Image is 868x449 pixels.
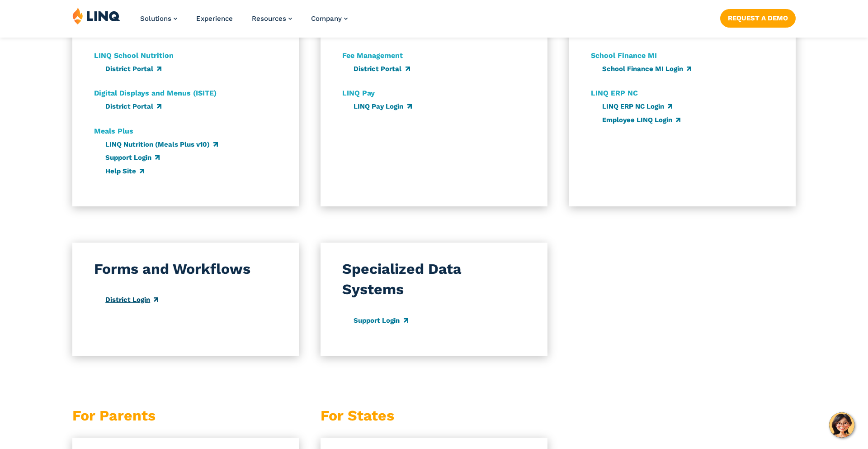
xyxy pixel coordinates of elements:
[140,14,171,23] span: Solutions
[342,89,375,97] strong: LINQ Pay
[591,51,657,60] strong: School Finance MI
[105,102,161,110] a: District Portal
[602,65,691,73] a: School Finance MI Login
[196,14,233,23] a: Experience
[105,296,158,304] a: District Login
[354,65,410,73] a: District Portal
[720,7,796,27] nav: Button Navigation
[252,14,292,23] a: Resources
[342,51,403,60] strong: Fee Management
[342,259,525,300] h3: Specialized Data Systems
[354,316,408,325] a: Support Login
[720,9,796,27] a: Request a Demo
[105,65,161,73] a: District Portal
[94,51,174,60] strong: LINQ School Nutrition
[591,89,638,97] strong: LINQ ERP NC
[311,14,342,23] span: Company
[140,14,177,23] a: Solutions
[252,14,286,23] span: Resources
[105,153,160,162] a: Support Login
[829,412,854,438] button: Hello, have a question? Let’s chat.
[94,259,250,279] h3: Forms and Workflows
[321,406,547,426] h3: For States
[602,116,680,124] a: Employee LINQ Login
[602,102,672,110] a: LINQ ERP NC Login
[354,102,411,110] a: LINQ Pay Login
[72,406,299,426] h3: For Parents
[105,140,218,148] a: LINQ Nutrition (Meals Plus v10)
[72,7,120,24] img: LINQ | K‑12 Software
[105,167,144,175] a: Help Site
[94,127,133,135] strong: Meals Plus
[140,7,348,37] nav: Primary Navigation
[94,89,217,97] strong: Digital Displays and Menus (ISITE)
[311,14,348,23] a: Company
